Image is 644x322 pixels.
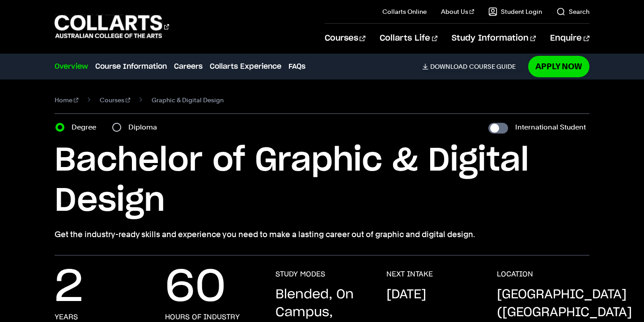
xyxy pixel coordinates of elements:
[55,313,78,322] h3: years
[174,61,203,72] a: Careers
[325,24,365,53] a: Courses
[55,228,589,241] p: Get the industry-ready skills and experience you need to make a lasting career out of graphic and...
[55,270,83,305] p: 2
[382,7,427,16] a: Collarts Online
[100,94,130,106] a: Courses
[497,270,533,279] h3: LOCATION
[152,94,224,106] span: Graphic & Digital Design
[422,63,523,71] a: DownloadCourse Guide
[386,286,426,304] p: [DATE]
[165,270,226,305] p: 60
[55,14,169,39] div: Go to homepage
[72,121,102,134] label: Degree
[550,24,589,53] a: Enquire
[556,7,589,16] a: Search
[386,270,433,279] h3: NEXT INTAKE
[128,121,162,134] label: Diploma
[452,24,536,53] a: Study Information
[55,61,88,72] a: Overview
[430,63,467,71] span: Download
[55,141,589,221] h1: Bachelor of Graphic & Digital Design
[275,270,325,279] h3: STUDY MODES
[488,7,542,16] a: Student Login
[441,7,474,16] a: About Us
[515,121,586,134] label: International Student
[288,61,305,72] a: FAQs
[528,56,589,77] a: Apply Now
[95,61,167,72] a: Course Information
[210,61,281,72] a: Collarts Experience
[380,24,437,53] a: Collarts Life
[55,94,78,106] a: Home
